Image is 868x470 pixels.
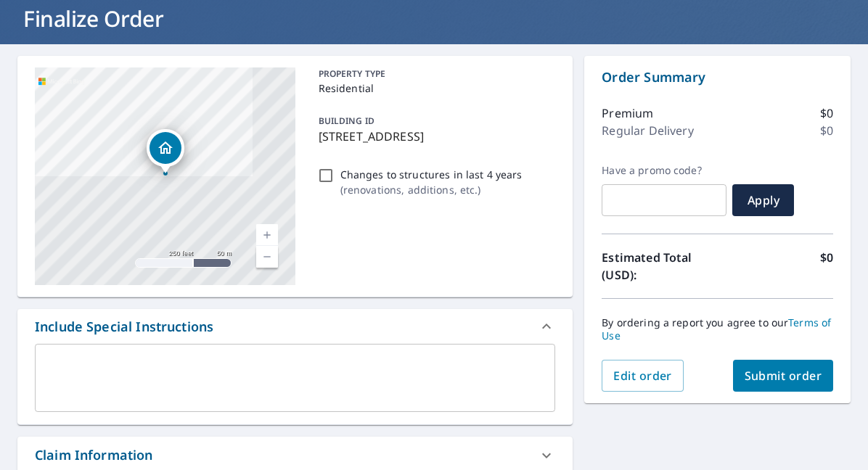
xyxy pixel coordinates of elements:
[319,67,550,81] p: PROPERTY TYPE
[35,317,213,337] div: Include Special Instructions
[340,182,523,197] p: ( renovations, additions, etc. )
[733,360,834,392] button: Submit order
[256,224,278,246] a: Current Level 17, Zoom In
[319,115,374,127] p: BUILDING ID
[319,128,550,145] p: [STREET_ADDRESS]
[35,445,153,465] div: Claim Information
[745,368,822,384] span: Submit order
[319,81,550,96] p: Residential
[340,167,523,182] p: Changes to structures in last 4 years
[613,368,672,384] span: Edit order
[147,129,184,174] div: Dropped pin, building 1, Residential property, 7404 NW 31st Ter Bethany, OK 73008
[732,184,794,216] button: Apply
[602,67,833,87] p: Order Summary
[820,122,833,139] p: $0
[602,360,684,392] button: Edit order
[820,104,833,122] p: $0
[256,246,278,268] a: Current Level 17, Zoom Out
[17,4,851,33] h1: Finalize Order
[17,309,573,344] div: Include Special Instructions
[744,192,782,208] span: Apply
[602,316,831,342] a: Terms of Use
[602,164,726,177] label: Have a promo code?
[602,316,833,342] p: By ordering a report you agree to our
[602,249,717,284] p: Estimated Total (USD):
[602,122,693,139] p: Regular Delivery
[602,104,653,122] p: Premium
[820,249,833,284] p: $0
